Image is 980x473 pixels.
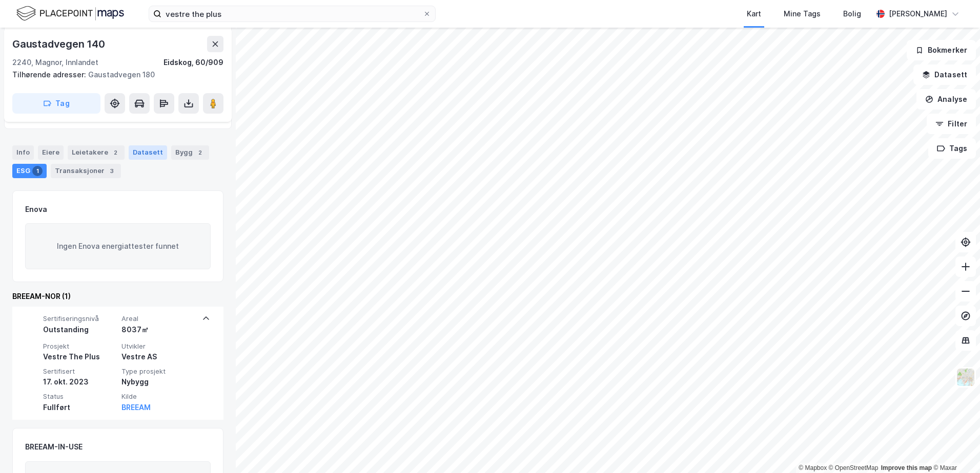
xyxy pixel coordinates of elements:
[25,223,211,269] div: Ingen Enova energiattester funnet
[110,147,120,158] div: 2
[43,376,117,388] div: 17. okt. 2023
[195,147,205,158] div: 2
[843,8,861,20] div: Bolig
[121,392,196,401] span: Kilde
[107,166,117,176] div: 3
[12,290,223,303] div: BREEAM-NOR (1)
[784,8,821,20] div: Mine Tags
[25,441,83,453] div: BREEAM-IN-USE
[32,166,43,176] div: 1
[956,368,975,387] img: Z
[12,70,88,79] span: Tilhørende adresser:
[161,6,423,21] input: Søk på adresse, matrikkel, gårdeiere, leietakere eller personer
[12,145,34,160] div: Info
[12,164,47,178] div: ESG
[43,367,117,376] span: Sertifisert
[38,145,64,160] div: Eiere
[43,342,117,351] span: Prosjekt
[121,376,196,388] div: Nybygg
[43,351,117,363] div: Vestre The Plus
[121,351,196,363] div: Vestre AS
[799,464,827,471] a: Mapbox
[16,5,124,23] img: logo.f888ab2527a4732fd821a326f86c7f29.svg
[889,8,947,20] div: [PERSON_NAME]
[68,145,125,160] div: Leietakere
[913,64,976,85] button: Datasett
[121,324,196,336] div: 8037㎡
[121,367,196,376] span: Type prosjekt
[25,203,47,216] div: Enova
[916,89,976,110] button: Analyse
[129,145,167,160] div: Datasett
[881,464,932,471] a: Improve this map
[927,114,976,134] button: Filter
[12,69,215,81] div: Gaustadvegen 180
[43,324,117,336] div: Outstanding
[51,164,121,178] div: Transaksjoner
[121,342,196,351] span: Utvikler
[12,36,107,52] div: Gaustadvegen 140
[929,424,980,473] iframe: Chat Widget
[829,464,879,471] a: OpenStreetMap
[121,314,196,323] span: Areal
[164,56,223,69] div: Eidskog, 60/909
[747,8,761,20] div: Kart
[928,138,976,159] button: Tags
[121,401,151,414] button: BREEAM
[171,145,209,160] div: Bygg
[12,93,100,114] button: Tag
[907,40,976,60] button: Bokmerker
[43,314,117,323] span: Sertifiseringsnivå
[12,56,98,69] div: 2240, Magnor, Innlandet
[43,392,117,401] span: Status
[929,424,980,473] div: Kontrollprogram for chat
[43,401,117,414] div: Fullført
